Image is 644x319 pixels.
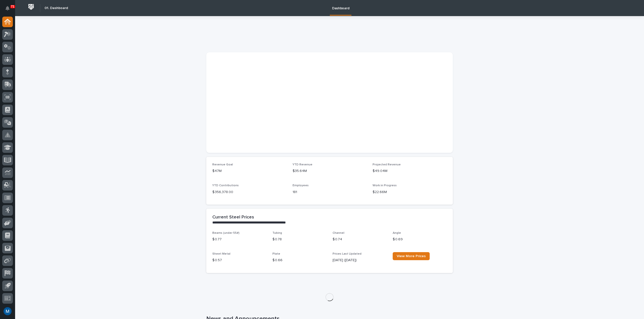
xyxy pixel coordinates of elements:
p: $ 0.78 [272,237,327,242]
span: View More Prices [397,254,426,258]
span: Revenue Goal [212,163,233,166]
p: $49.04M [373,168,447,174]
p: 181 [293,190,367,195]
span: Angle [393,232,401,235]
p: [DATE] ([DATE]) [333,258,387,263]
span: Employees [293,184,309,187]
span: Beams (under 55#) [212,232,239,235]
p: 71 [11,5,14,8]
p: $ 0.74 [333,237,387,242]
button: Notifications [2,3,13,14]
button: users-avatar [2,306,13,316]
span: Projected Revenue [373,163,401,166]
p: $ 0.77 [212,237,266,242]
p: $22.66M [373,190,447,195]
span: YTD Contributions [212,184,239,187]
span: Sheet Metal [212,252,230,255]
p: $ 0.66 [272,258,327,263]
p: $35.64M [293,168,367,174]
h2: 01. Dashboard [45,6,68,10]
h2: Current Steel Prices [212,215,254,220]
span: Prices Last Updated [333,252,361,255]
span: Channel [333,232,344,235]
span: Tubing [272,232,282,235]
span: Work in Progress [373,184,397,187]
img: Workspace Logo [26,2,36,12]
span: YTD Revenue [293,163,312,166]
p: $ 0.69 [393,237,447,242]
a: View More Prices [393,252,430,260]
p: $ 0.57 [212,258,266,263]
p: $47M [212,168,287,174]
span: Plate [272,252,280,255]
p: $ 356,378.00 [212,190,287,195]
div: Notifications71 [6,6,13,14]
